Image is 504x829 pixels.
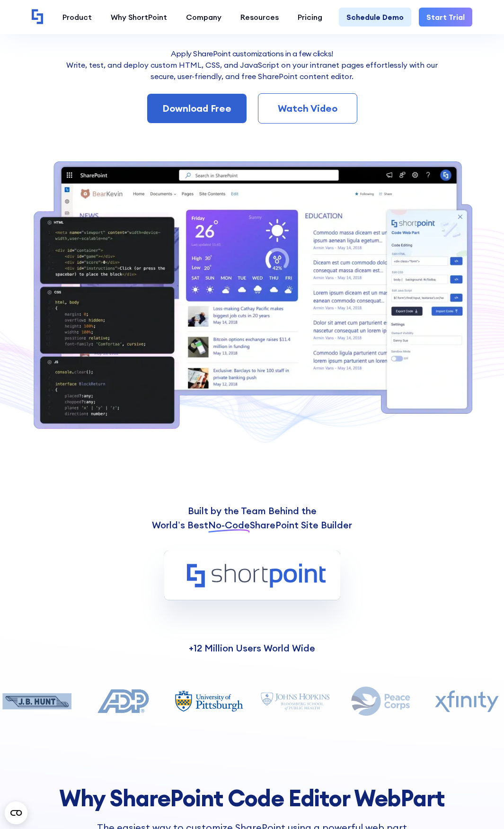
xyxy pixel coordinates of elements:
span: No-Code [208,519,250,531]
a: Resources [231,8,288,27]
div: Product [62,11,92,23]
a: Home [32,9,44,25]
h2: Why ShareP﻿oint Code Editor WebPart [32,786,473,811]
a: Product [53,8,101,27]
div: Resources [240,11,279,23]
a: Start Trial [419,8,472,27]
a: Why ShortPoint [101,8,177,27]
div: Why ShortPoint [111,11,167,23]
a: Pricing [288,8,332,27]
h2: Apply SharePoint customizations in a few clicks! [61,48,444,59]
div: Download Free [162,101,231,116]
button: Open CMP widget [5,802,27,824]
div: Watch Video [274,101,342,116]
img: code webpart demo [32,161,473,431]
iframe: Chat Widget [457,784,504,829]
a: Download Free [147,94,247,123]
div: Pricing [298,11,322,23]
p: Built by the Team Behind the World’s Best SharePoint Site Builder [56,504,449,532]
p: Write, test, and deploy custom HTML, CSS, and JavaScript on your intranet pages effortlessly wi﻿t... [61,59,444,82]
div: Company [186,11,221,23]
a: Company [177,8,231,27]
a: Schedule Demo [339,8,411,27]
a: Watch Video [258,93,357,124]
